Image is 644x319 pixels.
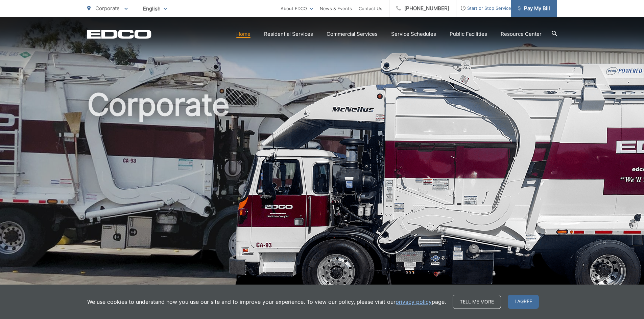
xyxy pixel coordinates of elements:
[518,4,550,12] span: Pay My Bill
[501,30,542,38] a: Resource Center
[87,29,151,39] a: EDCD logo. Return to the homepage.
[396,298,432,306] a: privacy policy
[320,4,352,12] a: News & Events
[281,4,313,12] a: About EDCO
[264,30,313,38] a: Residential Services
[236,30,251,38] a: Home
[508,295,539,309] span: I agree
[453,295,501,309] a: Tell me more
[87,88,557,301] h1: Corporate
[327,30,378,38] a: Commercial Services
[138,3,172,15] span: English
[450,30,487,38] a: Public Facilities
[87,298,446,306] p: We use cookies to understand how you use our site and to improve your experience. To view our pol...
[359,4,382,12] a: Contact Us
[391,30,436,38] a: Service Schedules
[95,5,120,11] span: Corporate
